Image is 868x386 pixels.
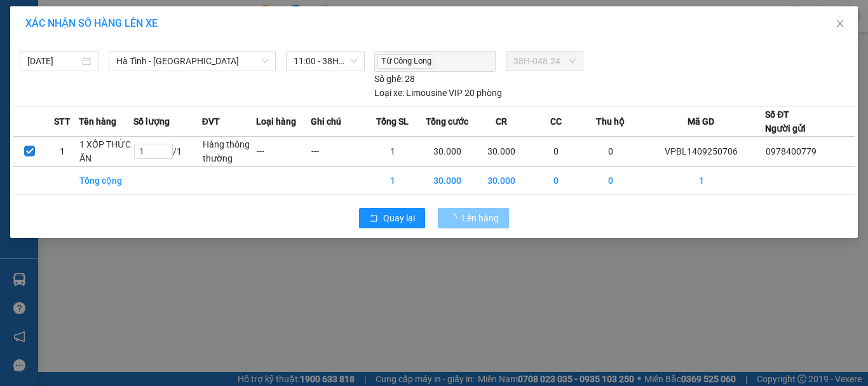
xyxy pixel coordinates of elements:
div: 28 [374,72,415,86]
td: / 1 [133,136,202,166]
span: Thu hộ [596,114,625,128]
span: Loại xe: [374,86,404,100]
button: Lên hàng [438,208,509,228]
span: Lên hàng [462,211,499,225]
td: 0 [583,166,638,195]
button: Close [822,6,858,42]
span: Số lượng [133,114,170,128]
div: Limousine VIP 20 phòng [374,86,502,100]
td: 1 [638,166,766,195]
span: 11:00 - 38H-048.24 [294,52,357,71]
span: loading [448,214,462,223]
td: 30.000 [420,166,475,195]
td: 1 [46,136,78,166]
td: --- [256,136,311,166]
span: STT [54,114,71,128]
button: rollbackQuay lại [359,208,425,228]
td: 1 XỐP THỨC ĂN [79,136,133,166]
td: 0 [583,136,638,166]
td: Hàng thông thường [202,136,257,166]
td: VPBL1409250706 [638,136,766,166]
td: 1 [365,166,420,195]
span: 0978400779 [766,146,817,156]
span: 38H-048.24 [513,52,576,71]
img: logo.jpg [16,16,79,79]
span: Ghi chú [311,114,341,128]
span: Mã GD [688,114,714,128]
span: Tổng SL [376,114,409,128]
input: 14/09/2025 [27,54,79,68]
td: 30.000 [474,166,529,195]
span: down [261,57,269,65]
span: ĐVT [202,114,220,128]
span: Số ghế: [374,72,403,86]
td: 0 [529,136,583,166]
td: 1 [365,136,420,166]
b: GỬI : VP [GEOGRAPHIC_DATA] [16,92,189,135]
span: XÁC NHẬN SỐ HÀNG LÊN XE [25,17,158,29]
td: --- [311,136,365,166]
li: Hotline: 1900252555 [119,47,531,63]
span: Loại hàng [256,114,296,128]
span: close [835,18,845,29]
span: Tên hàng [79,114,116,128]
span: rollback [369,214,378,224]
span: CC [550,114,562,128]
span: Từ Công Long [377,54,433,69]
span: Hà Tĩnh - Hà Nội [116,52,268,71]
span: Quay lại [383,211,415,225]
td: 30.000 [420,136,475,166]
li: Cổ Đạm, xã [GEOGRAPHIC_DATA], [GEOGRAPHIC_DATA] [119,31,531,47]
td: 0 [529,166,583,195]
td: Tổng cộng [79,166,133,195]
span: Tổng cước [426,114,468,128]
td: 30.000 [474,136,529,166]
div: Số ĐT Người gửi [765,107,806,135]
span: CR [496,114,507,128]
